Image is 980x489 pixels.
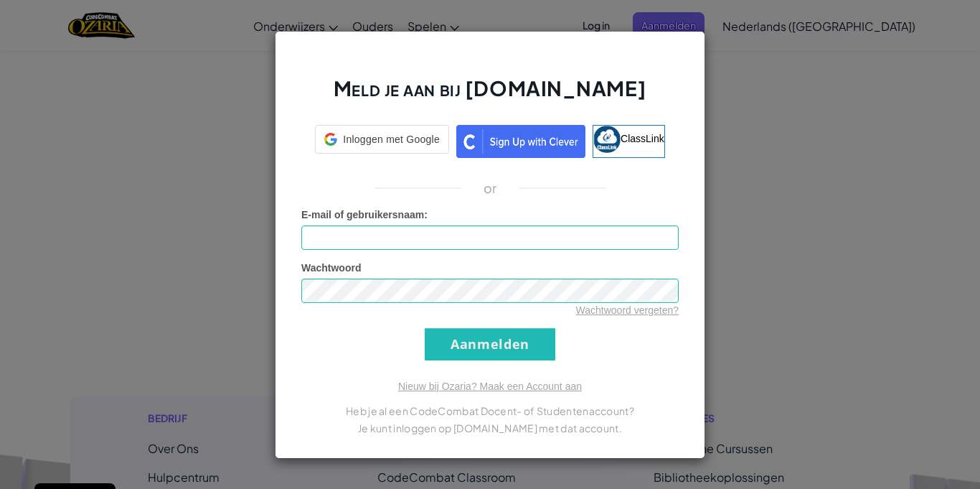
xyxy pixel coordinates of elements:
span: E-mail of gebruikersnaam [301,209,424,220]
span: Wachtwoord [301,262,361,274]
input: Aanmelden [425,328,555,360]
p: Heb je al een CodeCombat Docent- of Studentenaccount? [301,402,679,419]
img: clever_sso_button@2x.png [456,125,585,158]
img: classlink-logo-small.png [593,126,621,153]
a: Nieuw bij Ozaria? Maak een Account aan [398,381,582,392]
span: Inloggen met Google [343,132,440,146]
a: Wachtwoord vergeten? [576,304,679,316]
div: Inloggen met Google [315,125,449,154]
span: ClassLink [621,132,664,144]
p: Je kunt inloggen op [DOMAIN_NAME] met dat account. [301,419,679,437]
a: Inloggen met Google [315,125,449,158]
label: : [301,208,428,222]
p: or [484,180,497,197]
h2: Meld je aan bij [DOMAIN_NAME] [301,75,679,116]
